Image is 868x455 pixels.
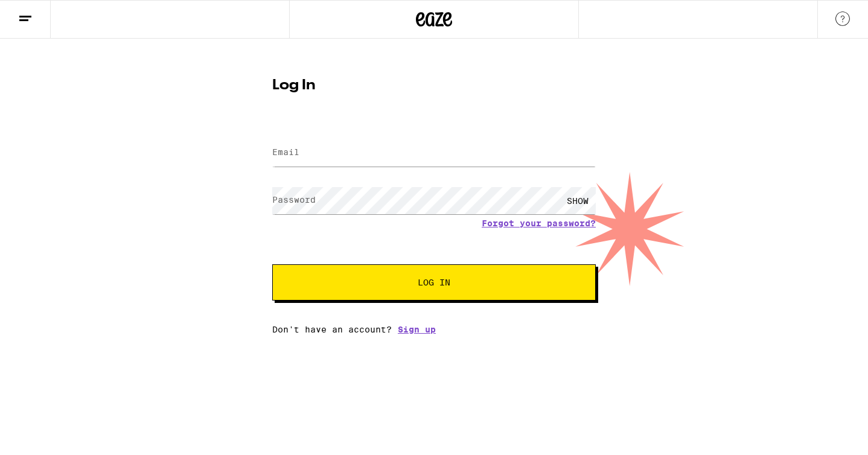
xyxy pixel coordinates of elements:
[418,278,450,287] span: Log In
[398,325,436,334] a: Sign up
[272,264,596,301] button: Log In
[272,195,316,205] label: Password
[560,187,596,214] div: SHOW
[482,218,596,228] a: Forgot your password?
[272,147,299,157] label: Email
[272,78,596,93] h1: Log In
[272,325,596,334] div: Don't have an account?
[272,139,596,167] input: Email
